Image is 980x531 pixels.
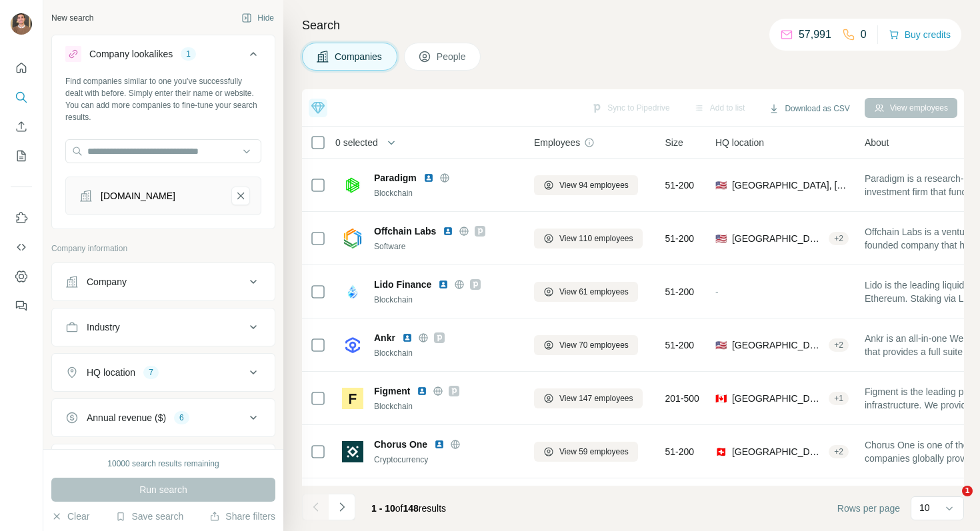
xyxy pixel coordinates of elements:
span: [GEOGRAPHIC_DATA], [GEOGRAPHIC_DATA] [732,392,823,405]
p: 10 [919,501,930,514]
button: View 147 employees [534,388,643,408]
button: Company lookalikes1 [52,38,275,75]
div: + 2 [829,339,849,351]
span: 51-200 [665,285,695,298]
span: 🇺🇸 [715,338,727,352]
span: [GEOGRAPHIC_DATA], [US_STATE] [732,338,823,352]
span: 148 [403,503,419,514]
img: Avatar [11,13,32,35]
span: 51-200 [665,338,695,352]
span: View 110 employees [559,233,633,245]
span: 0 selected [335,136,378,149]
div: Blockchain [374,347,518,359]
span: HQ location [715,136,764,149]
span: Figment [374,384,410,398]
div: 1 [181,48,196,60]
span: Rows per page [837,502,900,515]
button: Search [11,85,32,109]
div: Blockchain [374,187,518,199]
button: Feedback [11,294,32,318]
img: Logo of Ankr [342,334,363,356]
div: Cryptocurrency [374,454,518,466]
button: Company [52,266,275,298]
span: 1 - 10 [371,503,395,514]
button: Save search [115,510,183,523]
div: Software [374,241,518,253]
div: Blockchain [374,294,518,306]
span: About [865,136,889,149]
span: [GEOGRAPHIC_DATA], [US_STATE] [732,179,849,192]
button: Download as CSV [759,99,859,119]
span: Companies [335,50,383,63]
span: View 59 employees [559,446,629,458]
span: of [395,503,403,514]
button: My lists [11,144,32,168]
button: Dashboard [11,265,32,288]
button: Enrich CSV [11,115,32,139]
img: Logo of Offchain Labs [342,228,363,249]
span: 51-200 [665,179,695,192]
span: Size [665,136,683,149]
button: View 61 employees [534,282,638,302]
span: 51-200 [665,232,695,245]
div: 10000 search results remaining [107,458,219,470]
span: People [437,50,467,63]
button: Annual revenue ($)6 [52,402,275,434]
img: Logo of Lido Finance [342,281,363,302]
span: - [715,286,719,297]
iframe: Intercom live chat [935,486,967,518]
span: Offchain Labs [374,225,436,238]
button: Employees (size)9 [52,447,275,479]
img: LinkedIn logo [423,173,434,183]
div: 6 [174,412,189,424]
h4: Search [302,16,964,35]
span: 51-200 [665,445,695,458]
div: New search [51,12,93,24]
img: Logo of Paradigm [342,175,363,196]
span: View 61 employees [559,286,629,298]
p: Company information [51,243,275,255]
span: results [371,503,446,514]
div: HQ location [87,366,135,379]
button: View 59 employees [534,442,638,462]
span: 🇺🇸 [715,179,727,192]
img: LinkedIn logo [434,439,445,450]
span: Chorus One [374,438,427,451]
div: + 2 [829,446,849,458]
button: HQ location7 [52,356,275,388]
div: Company lookalikes [89,47,173,61]
button: View 70 employees [534,335,638,355]
span: Paradigm [374,171,417,185]
span: Ankr [374,331,395,344]
span: View 94 employees [559,179,629,191]
div: Company [87,275,127,288]
div: + 2 [829,233,849,245]
div: [DOMAIN_NAME] [101,189,175,203]
img: LinkedIn logo [402,332,413,343]
button: Buy credits [889,25,951,44]
button: Clear [51,510,89,523]
span: [GEOGRAPHIC_DATA], [GEOGRAPHIC_DATA] [732,445,823,458]
span: 🇨🇦 [715,392,727,405]
span: View 147 employees [559,392,633,404]
img: Logo of Figment [342,388,363,409]
button: Share filters [209,510,275,523]
span: View 70 employees [559,339,629,351]
span: 201-500 [665,392,699,405]
div: Blockchain [374,400,518,412]
button: Navigate to next page [329,494,355,520]
img: LinkedIn logo [438,279,449,290]
p: 0 [861,27,867,43]
span: [GEOGRAPHIC_DATA], [US_STATE] [732,232,823,245]
span: Employees [534,136,580,149]
p: 57,991 [799,27,831,43]
button: Use Surfe API [11,235,32,259]
span: 🇺🇸 [715,232,727,245]
div: Industry [87,320,120,334]
button: ether.fi-remove-button [231,187,250,205]
div: Annual revenue ($) [87,411,166,424]
div: + 1 [829,392,849,404]
button: View 94 employees [534,175,638,195]
button: View 110 employees [534,229,643,249]
div: Find companies similar to one you've successfully dealt with before. Simply enter their name or w... [65,75,261,123]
